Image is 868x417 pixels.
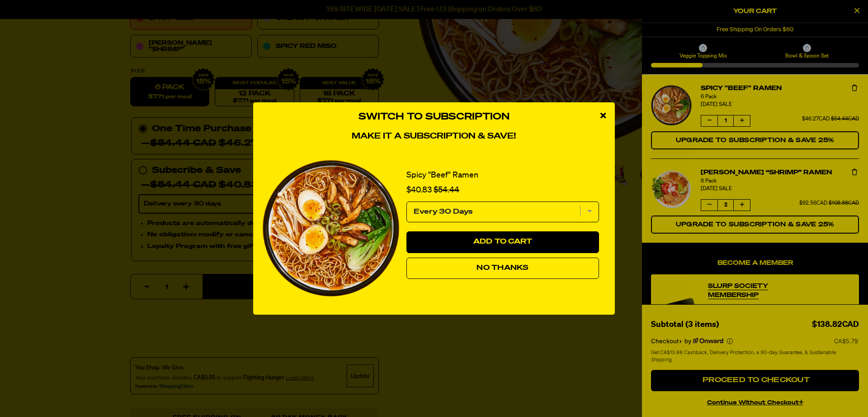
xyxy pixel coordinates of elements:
[262,151,606,306] div: 1 of 1
[406,169,478,182] a: Spicy "Beef" Ramen
[473,238,533,245] span: Add to Cart
[406,186,432,194] span: $40.83
[262,132,606,142] h4: Make it a subscription & save!
[406,231,599,253] button: Add to Cart
[262,160,400,297] img: View Spicy "Beef" Ramen
[434,186,459,194] span: $54.44
[406,201,599,222] select: subscription frequency
[591,102,615,129] div: close modal
[262,111,606,123] h3: Switch to Subscription
[476,264,528,272] span: No Thanks
[406,258,599,279] button: No Thanks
